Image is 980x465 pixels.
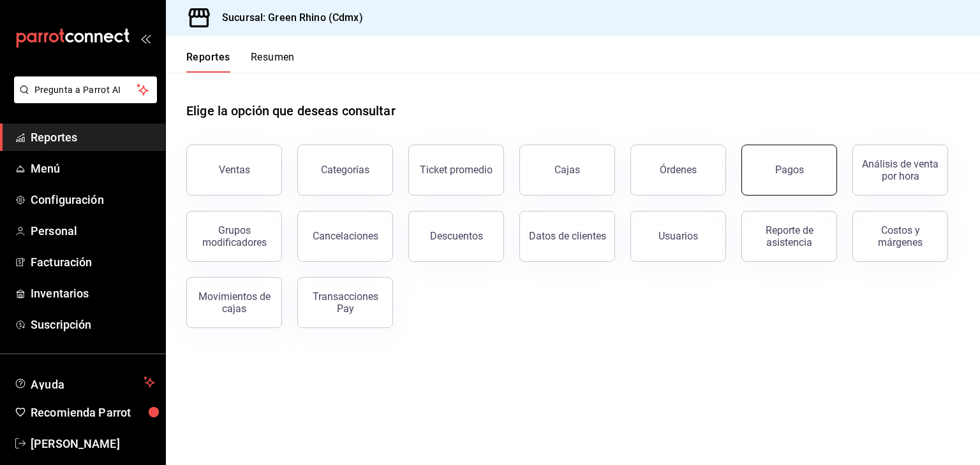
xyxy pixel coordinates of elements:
[195,224,274,248] div: Grupos modificadores
[212,10,363,25] h3: Sucursal: Green Rhino (Cdmx)
[186,277,282,328] button: Movimientos de cajas
[529,230,606,242] div: Datos de clientes
[9,92,157,106] a: Pregunta a Parrot AI
[430,230,483,242] div: Descuentos
[31,129,155,146] span: Reportes
[420,164,493,176] div: Ticket promedio
[658,230,698,242] div: Usuarios
[31,404,155,421] span: Recomienda Parrot
[852,145,948,196] button: Análisis de venta por hora
[140,33,151,43] button: open_drawer_menu
[519,145,615,196] a: Cajas
[630,145,726,196] button: Órdenes
[630,211,726,262] button: Usuarios
[31,285,155,302] span: Inventarios
[554,162,581,178] div: Cajas
[186,211,282,262] button: Grupos modificadores
[251,51,295,73] button: Resumen
[321,164,369,176] div: Categorías
[313,230,378,242] div: Cancelaciones
[186,51,230,73] button: Reportes
[186,51,295,73] div: navigation tabs
[660,164,697,176] div: Órdenes
[14,76,157,103] button: Pregunta a Parrot AI
[775,164,804,176] div: Pagos
[31,191,155,208] span: Configuración
[219,164,250,176] div: Ventas
[195,290,274,315] div: Movimientos de cajas
[31,160,155,177] span: Menú
[861,224,940,248] div: Costos y márgenes
[741,211,837,262] button: Reporte de asistencia
[297,277,393,328] button: Transacciones Pay
[408,145,504,196] button: Ticket promedio
[31,375,138,390] span: Ayuda
[519,211,615,262] button: Datos de clientes
[31,222,155,240] span: Personal
[297,211,393,262] button: Cancelaciones
[750,224,829,248] div: Reporte de asistencia
[741,145,837,196] button: Pagos
[186,101,396,120] h1: Elige la opción que deseas consultar
[186,145,282,196] button: Ventas
[31,435,155,452] span: [PERSON_NAME]
[861,158,940,182] div: Análisis de venta por hora
[852,211,948,262] button: Costos y márgenes
[408,211,504,262] button: Descuentos
[31,316,155,333] span: Suscripción
[306,290,385,315] div: Transacciones Pay
[34,83,137,97] span: Pregunta a Parrot AI
[31,254,155,271] span: Facturación
[297,145,393,196] button: Categorías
